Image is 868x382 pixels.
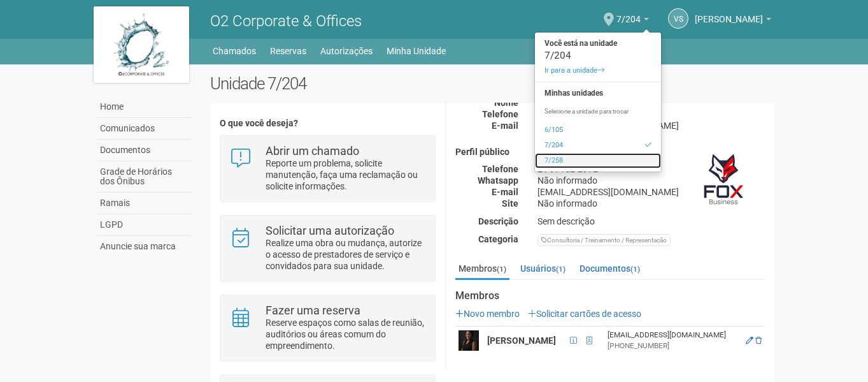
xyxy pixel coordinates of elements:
strong: Minhas unidades [535,85,661,101]
h2: Unidade 7/204 [210,74,775,93]
strong: E-mail [492,121,518,131]
img: business.png [692,147,755,211]
strong: Descrição [478,216,518,226]
a: Reservas [270,42,306,60]
p: Realize uma obra ou mudança, autorize o acesso de prestadores de serviço e convidados para sua un... [266,237,425,272]
a: Novo membro [455,309,520,319]
strong: Categoria [478,234,518,244]
a: Grade de Horários dos Ônibus [97,161,191,193]
p: Reserve espaços como salas de reunião, auditórios ou áreas comum do empreendimento. [266,317,425,351]
strong: Telefone [482,109,518,119]
strong: Site [502,198,518,209]
span: O2 Corporate & Offices [210,12,362,30]
h4: O que você deseja? [220,119,436,128]
a: Excluir membro [755,336,762,345]
a: Usuários(1) [517,259,569,278]
a: [PERSON_NAME] [695,16,771,26]
div: [EMAIL_ADDRESS][DOMAIN_NAME] [608,330,738,341]
strong: Membros [455,290,765,302]
div: Consultoria / Treinamento / Representacão [537,234,671,246]
a: 6/105 [535,122,661,138]
a: Editar membro [746,336,753,345]
a: Ir para a unidade [535,63,661,78]
strong: [PERSON_NAME] [487,335,556,346]
strong: E-mail [492,187,518,197]
a: Fazer uma reserva Reserve espaços como salas de reunião, auditórios ou áreas comum do empreendime... [230,305,425,351]
div: Sem descrição [528,216,774,227]
strong: Whatsapp [478,175,518,186]
small: (1) [497,265,506,274]
a: Comunicados [97,118,191,140]
img: user.png [459,330,479,351]
a: Membros(1) [455,259,509,280]
div: Não informado [528,175,774,186]
a: Solicitar uma autorização Realize uma obra ou mudança, autorize o acesso de prestadores de serviç... [230,225,425,272]
div: 21 97152-2972 [528,163,774,175]
div: [EMAIL_ADDRESS][DOMAIN_NAME] [528,120,774,131]
strong: Solicitar uma autorização [266,224,394,237]
a: Anuncie sua marca [97,236,191,257]
a: Minha Unidade [387,42,446,60]
a: Chamados [213,42,256,60]
strong: Abrir um chamado [266,144,359,158]
div: [PERSON_NAME] [528,97,774,108]
p: Reporte um problema, solicite manutenção, faça uma reclamação ou solicite informações. [266,158,425,192]
span: 7/204 [616,2,641,24]
a: VS [668,8,688,29]
a: Solicitar cartões de acesso [528,309,641,319]
span: VINICIUS SANTOS DA ROCHA CORREA [695,2,763,24]
strong: Você está na unidade [535,36,661,51]
a: 7/204 [535,138,661,153]
a: Autorizações [320,42,373,60]
a: LGPD [97,214,191,236]
a: Home [97,96,191,118]
div: 21 97152-2972 [528,108,774,120]
a: 7/204 [616,16,649,26]
div: [EMAIL_ADDRESS][DOMAIN_NAME] [528,186,774,198]
a: Documentos [97,140,191,161]
p: Selecione a unidade para trocar [535,107,661,116]
div: [PHONE_NUMBER] [608,341,738,351]
img: logo.jpg [94,6,189,83]
strong: Telefone [482,164,518,174]
a: Ramais [97,193,191,214]
div: Não informado [528,198,774,209]
strong: Fazer uma reserva [266,304,360,317]
h4: Perfil público [455,147,765,157]
a: Abrir um chamado Reporte um problema, solicite manutenção, faça uma reclamação ou solicite inform... [230,145,425,192]
strong: Nome [494,98,518,108]
a: Documentos(1) [576,259,643,278]
small: (1) [630,265,640,274]
a: 7/258 [535,153,661,168]
small: (1) [556,265,566,274]
div: 7/204 [535,51,661,60]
